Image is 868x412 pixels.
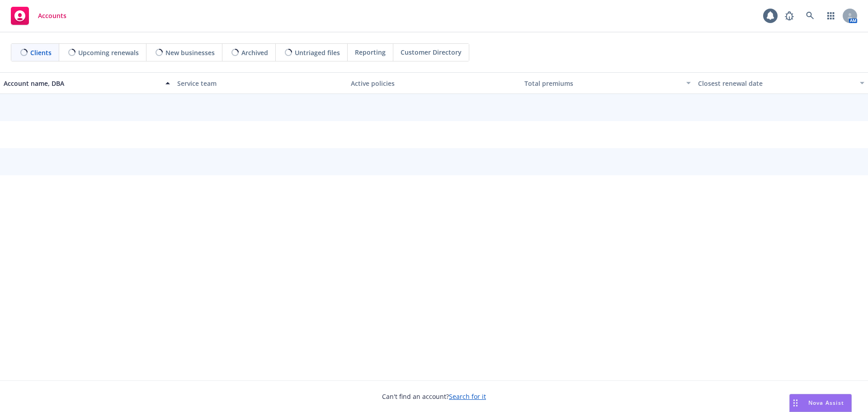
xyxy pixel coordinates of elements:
span: Clients [30,48,52,57]
a: Accounts [7,3,70,28]
div: Account name, DBA [4,79,160,88]
a: Search for it [449,392,486,401]
span: Can't find an account? [382,392,486,401]
button: Active policies [347,72,521,94]
span: Accounts [38,12,66,19]
div: Service team [177,79,344,88]
span: Untriaged files [295,48,340,57]
div: Active policies [351,79,517,88]
button: Service team [174,72,347,94]
span: Upcoming renewals [78,48,139,57]
span: Reporting [355,47,386,57]
span: Customer Directory [401,47,462,57]
button: Nova Assist [789,394,852,412]
span: New businesses [165,48,215,57]
a: Switch app [822,7,840,25]
div: Total premiums [524,79,681,88]
div: Closest renewal date [698,79,854,88]
a: Search [801,7,819,25]
div: Drag to move [790,394,801,412]
button: Closest renewal date [694,72,868,94]
span: Nova Assist [808,399,844,407]
button: Total premiums [521,72,694,94]
a: Report a Bug [780,7,798,25]
span: Archived [241,48,268,57]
